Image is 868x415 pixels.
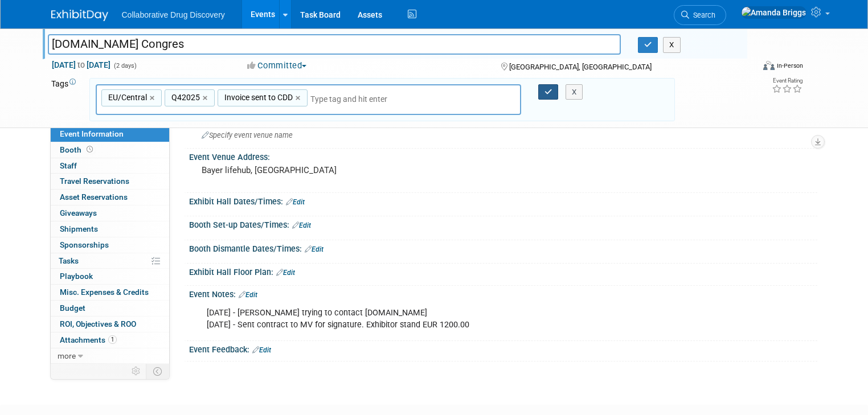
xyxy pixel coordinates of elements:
[51,190,169,205] a: Asset Reservations
[51,285,169,300] a: Misc. Expenses & Credits
[292,221,311,229] a: Edit
[276,269,295,277] a: Edit
[51,10,108,21] img: ExhibitDay
[741,6,806,19] img: Amanda Briggs
[51,206,169,221] a: Giveaways
[51,174,169,189] a: Travel Reservations
[51,269,169,284] a: Playbook
[51,332,169,348] a: Attachments1
[60,161,77,170] span: Staff
[60,192,128,202] span: Asset Reservations
[243,60,311,72] button: Committed
[51,126,169,142] a: Event Information
[51,142,169,158] a: Booth
[51,253,169,269] a: Tasks
[51,348,169,364] a: more
[51,60,111,70] span: [DATE] [DATE]
[84,145,95,154] span: Booth not reserved yet
[60,319,136,328] span: ROI, Objectives & ROO
[189,193,817,208] div: Exhibit Hall Dates/Times:
[189,240,817,255] div: Booth Dismantle Dates/Times:
[122,10,225,19] span: Collaborative Drug Discovery
[674,5,726,25] a: Search
[60,129,124,138] span: Event Information
[189,149,817,163] div: Event Venue Address:
[60,303,85,313] span: Budget
[222,92,293,103] span: Invoice sent to CDD
[113,62,137,69] span: (2 days)
[689,11,715,19] span: Search
[692,59,803,76] div: Event Format
[108,335,117,344] span: 1
[199,302,695,336] div: [DATE] - [PERSON_NAME] trying to contact [DOMAIN_NAME] [DATE] - Sent contract to MV for signature...
[202,131,293,139] span: Specify event venue name
[203,92,210,105] a: ×
[239,291,257,299] a: Edit
[189,286,817,301] div: Event Notes:
[776,61,803,70] div: In-Person
[146,364,169,379] td: Toggle Event Tabs
[252,346,271,354] a: Edit
[51,78,79,122] td: Tags
[296,92,303,105] a: ×
[51,301,169,316] a: Budget
[189,216,817,231] div: Booth Set-up Dates/Times:
[59,256,79,265] span: Tasks
[106,92,147,103] span: EU/Central
[60,272,93,281] span: Playbook
[202,165,439,175] pre: Bayer lifehub, [GEOGRAPHIC_DATA]
[763,61,775,70] img: Format-Inperson.png
[189,264,817,278] div: Exhibit Hall Floor Plan:
[150,92,157,105] a: ×
[126,364,146,379] td: Personalize Event Tab Strip
[58,351,76,360] span: more
[51,158,169,174] a: Staff
[60,208,97,217] span: Giveaways
[663,37,681,53] button: X
[60,176,129,186] span: Travel Reservations
[169,92,200,103] span: Q42025
[286,198,305,206] a: Edit
[76,60,87,69] span: to
[51,237,169,253] a: Sponsorships
[772,78,803,84] div: Event Rating
[566,84,583,100] button: X
[60,224,98,233] span: Shipments
[305,245,324,253] a: Edit
[189,341,817,356] div: Event Feedback:
[51,317,169,332] a: ROI, Objectives & ROO
[60,240,109,249] span: Sponsorships
[60,335,117,344] span: Attachments
[509,63,652,71] span: [GEOGRAPHIC_DATA], [GEOGRAPHIC_DATA]
[310,93,470,105] input: Type tag and hit enter
[51,221,169,237] a: Shipments
[60,287,149,297] span: Misc. Expenses & Credits
[60,145,95,154] span: Booth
